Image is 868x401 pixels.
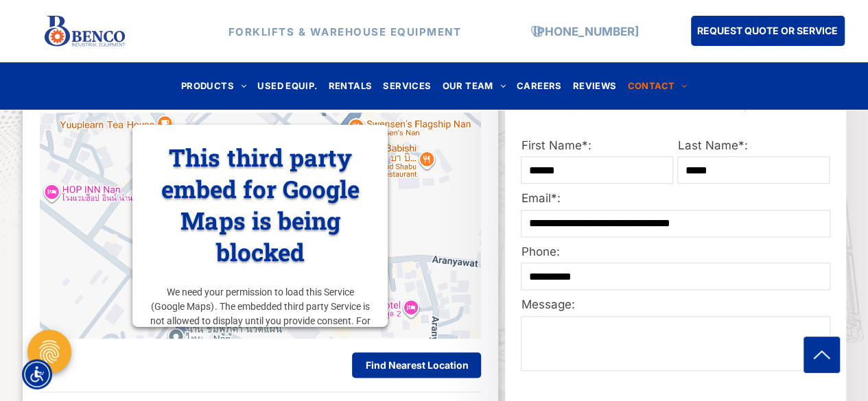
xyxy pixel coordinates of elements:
strong: FORKLIFTS & WAREHOUSE EQUIPMENT [228,25,462,38]
a: OUR TEAM [436,77,511,95]
a: PRODUCTS [176,77,253,95]
a: CAREERS [511,77,567,95]
label: Phone: [521,243,830,261]
label: Email*: [521,190,830,208]
label: First Name*: [521,137,673,155]
h3: This third party embed for Google Maps is being blocked [149,141,371,267]
label: Last Name*: [677,137,830,155]
p: We need your permission to load this Service (Google Maps). The embedded third party Service is n... [149,285,371,343]
span: Find Nearest Location [365,359,468,371]
a: USED EQUIP. [252,77,322,95]
img: Google maps preview image [40,112,482,339]
a: SERVICES [377,77,436,95]
a: REVIEWS [567,77,622,95]
span: REQUEST QUOTE OR SERVICE [697,18,838,43]
a: [PHONE_NUMBER] [533,24,639,38]
a: RENTALS [323,77,378,95]
div: Accessibility Menu [22,359,52,389]
a: REQUEST QUOTE OR SERVICE [691,16,845,46]
label: Message: [521,296,830,314]
a: CONTACT [622,77,692,95]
